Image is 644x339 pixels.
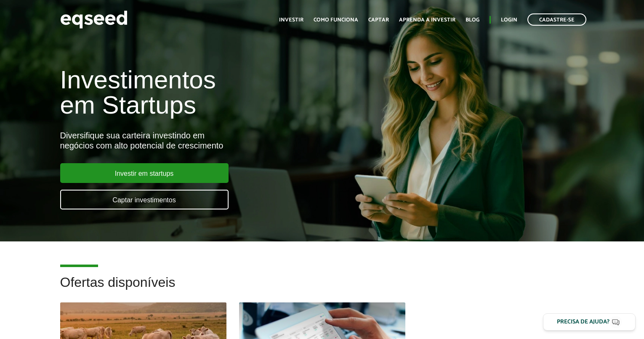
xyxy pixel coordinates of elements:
[399,17,455,23] a: Aprenda a investir
[501,17,517,23] a: Login
[60,67,370,118] h1: Investimentos em Startups
[60,8,128,31] img: EqSeed
[60,190,229,209] a: Captar investimentos
[60,130,370,151] div: Diversifique sua carteira investindo em negócios com alto potencial de crescimento
[60,275,584,302] h2: Ofertas disponíveis
[368,17,389,23] a: Captar
[279,17,303,23] a: Investir
[527,13,586,26] a: Cadastre-se
[60,163,229,183] a: Investir em startups
[314,17,358,23] a: Como funciona
[466,17,479,23] a: Blog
